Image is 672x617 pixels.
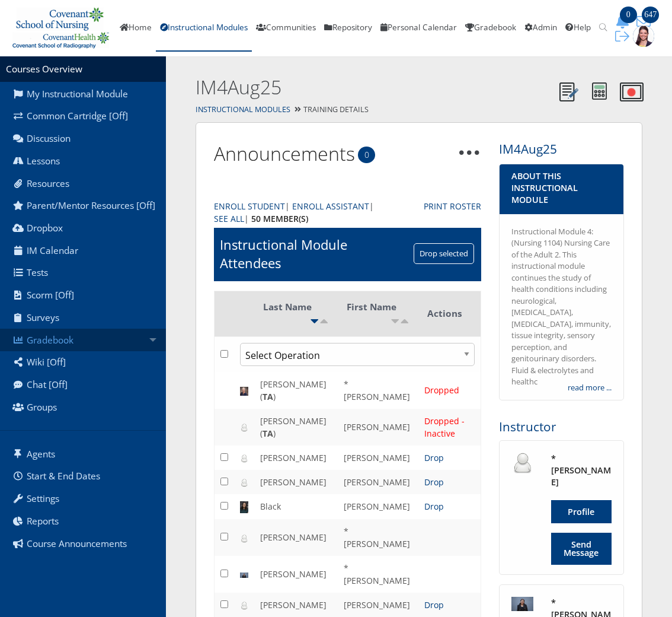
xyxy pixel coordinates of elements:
span: 647 [642,7,659,23]
span: 0 [620,7,637,23]
th: Actions [418,291,481,336]
a: Drop [424,501,444,512]
td: [PERSON_NAME] [254,519,338,556]
img: 2687_125_125.jpg [511,597,533,611]
b: TA [263,391,273,402]
a: Announcements0 [214,141,355,166]
img: Notes [559,82,578,101]
a: Drop [424,452,444,463]
td: [PERSON_NAME] [254,446,338,470]
td: [PERSON_NAME] [254,556,338,593]
h3: IM4Aug25 [499,141,624,158]
a: See All [214,212,244,225]
a: Print Roster [424,200,481,212]
td: [PERSON_NAME] [254,470,338,494]
td: [PERSON_NAME] [338,470,419,494]
a: Drop [424,476,444,488]
div: Dropped - Inactive [424,415,475,440]
button: 0 [612,14,633,28]
img: Calculator [592,82,607,100]
td: Black [254,494,338,519]
img: desc.png [400,319,409,323]
img: asc_active.png [310,319,319,323]
button: 647 [633,14,654,28]
td: [PERSON_NAME] ( ) [254,372,338,409]
a: Admin [520,5,561,52]
a: Repository [320,5,376,52]
a: Profile [551,500,612,523]
a: Enroll Assistant [292,200,369,212]
td: [PERSON_NAME] ( ) [254,409,338,446]
a: Instructional Modules [196,104,290,115]
a: 0 [612,14,633,27]
a: Send Message [551,533,612,564]
span: 0 [358,147,375,163]
div: Training Details [166,101,672,119]
h1: Instructional Module Attendees [220,236,401,272]
a: Gradebook [461,5,520,52]
td: [PERSON_NAME] [338,409,419,446]
div: Dropped [424,384,475,396]
div: Instructional Module 4: (Nursing 1104) Nursing Care of the Adult 2. This instructional module con... [511,226,612,388]
th: Last Name [254,291,338,336]
td: *[PERSON_NAME] [338,556,419,593]
h4: About This Instructional Module [511,170,612,206]
a: 647 [633,14,654,27]
a: Drop [424,599,444,610]
b: TA [263,428,273,439]
a: read more ... [568,382,612,394]
h2: IM4Aug25 [196,74,553,101]
h4: *[PERSON_NAME] [551,453,612,488]
a: Instructional Modules [156,5,252,52]
a: Enroll Student [214,200,285,212]
td: *[PERSON_NAME] [338,519,419,556]
a: Personal Calendar [376,5,461,52]
div: | | | [214,200,406,225]
img: user_64.png [511,453,533,474]
a: Home [116,5,156,52]
input: Drop selected [414,243,474,264]
a: Help [561,5,595,52]
h3: Instructor [499,418,624,435]
a: Communities [252,5,320,52]
td: [PERSON_NAME] [338,446,419,470]
td: *[PERSON_NAME] [338,372,419,409]
img: asc.png [391,319,400,323]
a: Courses Overview [6,63,82,75]
img: desc.png [319,319,329,323]
th: First Name [338,291,419,336]
td: [PERSON_NAME] [254,593,338,617]
td: [PERSON_NAME] [338,593,419,617]
td: [PERSON_NAME] [338,494,419,519]
img: Record Video Note [620,82,644,101]
img: 1943_125_125.jpg [633,26,654,47]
